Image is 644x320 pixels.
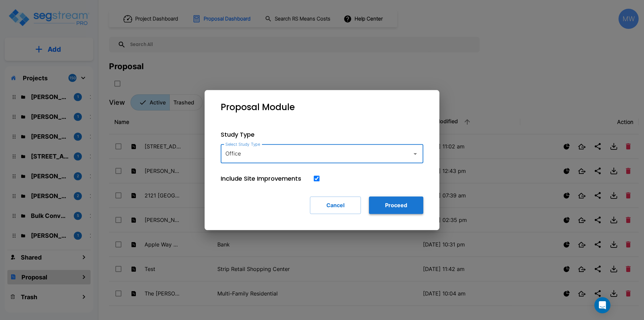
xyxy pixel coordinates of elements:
[221,101,295,114] p: Proposal Module
[310,196,361,214] button: Cancel
[225,141,260,147] label: Select Study Type
[369,196,423,214] button: Proceed
[221,130,423,139] p: Study Type
[221,174,301,183] p: Include Site Improvements
[594,297,610,313] div: Open Intercom Messenger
